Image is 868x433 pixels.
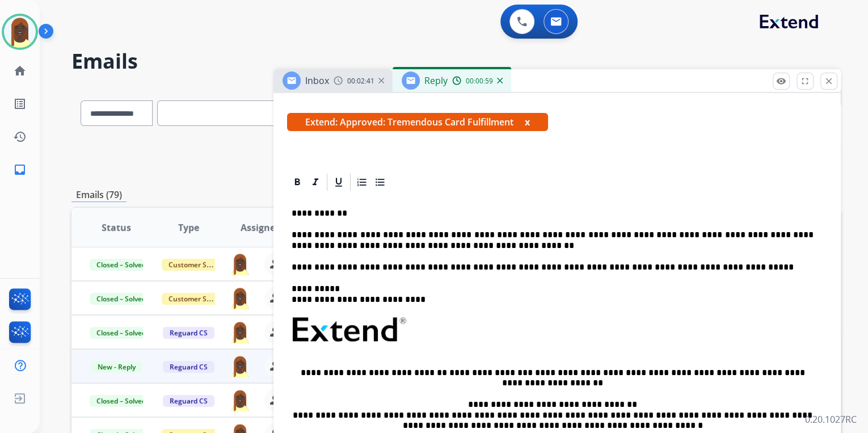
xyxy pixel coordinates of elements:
img: agent-avatar [229,355,251,377]
img: avatar [4,16,36,48]
mat-icon: fullscreen [800,76,810,86]
span: Assignee [241,221,280,234]
span: Reguard CS [163,327,214,339]
h2: Emails [71,50,841,73]
span: 00:02:41 [347,77,374,86]
mat-icon: remove_red_eye [776,76,786,86]
span: Closed – Solved [90,293,153,305]
span: New - Reply [91,361,142,373]
mat-icon: person_remove [269,359,283,373]
span: Status [102,221,131,234]
span: Closed – Solved [90,327,153,339]
div: Bold [289,174,306,191]
mat-icon: inbox [13,163,27,176]
mat-icon: person_remove [269,393,283,407]
span: Reguard CS [163,361,214,373]
span: Inbox [305,74,329,87]
p: Emails (79) [71,188,127,202]
span: Extend: Approved: Tremendous Card Fulfillment [287,113,548,131]
div: Underline [330,174,347,191]
img: agent-avatar [229,321,251,343]
span: Reply [424,74,448,87]
span: Closed – Solved [90,395,153,407]
mat-icon: history [13,130,27,144]
span: Customer Support [162,259,235,271]
mat-icon: list_alt [13,97,27,111]
div: Italic [307,174,324,191]
mat-icon: person_remove [269,291,283,305]
div: Ordered List [353,174,370,191]
span: Reguard CS [163,395,214,407]
span: 00:00:59 [466,77,493,86]
mat-icon: close [824,76,834,86]
span: Customer Support [162,293,235,305]
img: agent-avatar [229,389,251,411]
p: 0.20.1027RC [805,413,857,426]
mat-icon: person_remove [269,325,283,339]
span: Closed – Solved [90,259,153,271]
button: x [525,115,530,129]
img: agent-avatar [229,287,251,309]
span: Type [178,221,199,234]
img: agent-avatar [229,253,251,275]
mat-icon: home [13,64,27,78]
div: Bullet List [372,174,389,191]
mat-icon: person_remove [269,257,283,271]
